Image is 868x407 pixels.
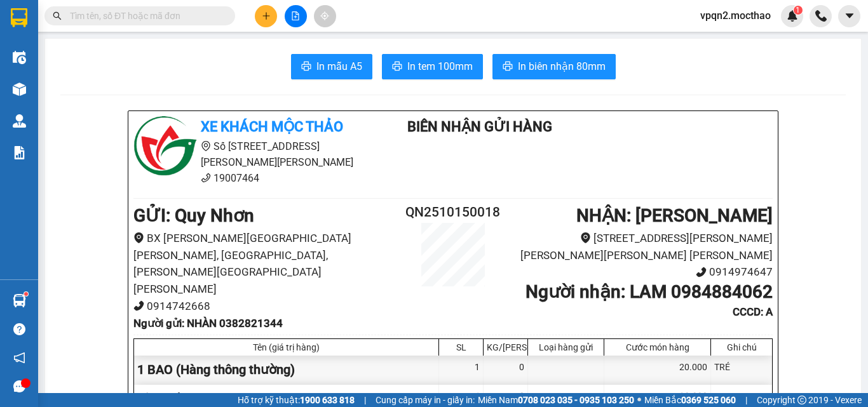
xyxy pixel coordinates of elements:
div: KG/[PERSON_NAME] [487,342,524,352]
span: notification [13,352,25,364]
span: Tổng cộng [137,391,196,406]
span: ⚪️ [637,397,641,403]
span: Hỗ trợ kỹ thuật: [238,393,355,407]
span: In tem 100mm [407,58,473,74]
li: 19007464 [133,170,370,186]
b: Xe khách Mộc Thảo [201,119,343,135]
span: file-add [291,11,300,20]
span: printer [503,61,513,73]
span: Cung cấp máy in - giấy in: [376,393,475,407]
li: 0914742668 [133,298,400,315]
img: logo.jpg [133,116,197,180]
li: 0914974647 [506,264,773,281]
span: phone [696,267,707,277]
b: Người gửi : NHÀN 0382821344 [133,317,283,330]
span: vpqn2.mocthao [690,8,781,23]
button: file-add [285,5,307,27]
span: In mẫu A5 [316,58,362,74]
span: aim [320,11,329,20]
strong: 0369 525 060 [681,395,736,405]
span: In biên nhận 80mm [518,58,606,74]
span: 1 [475,391,480,401]
b: NHẬN : [PERSON_NAME] [576,205,773,226]
span: printer [301,61,311,73]
div: Cước món hàng [607,342,707,352]
span: copyright [797,396,806,404]
button: caret-down [838,5,860,27]
span: environment [580,232,591,243]
span: question-circle [13,323,25,335]
button: printerIn tem 100mm [382,54,483,79]
button: printerIn biên nhận 80mm [492,54,616,79]
img: logo-vxr [11,8,27,27]
sup: 1 [24,292,28,296]
img: warehouse-icon [13,114,26,128]
img: warehouse-icon [13,51,26,64]
span: phone [133,300,144,311]
b: CCCD : A [733,305,773,318]
span: Miền Nam [478,393,634,407]
span: plus [262,11,271,20]
img: warehouse-icon [13,83,26,96]
button: aim [314,5,336,27]
span: caret-down [844,10,855,22]
div: TRÉ [711,356,772,384]
input: Tìm tên, số ĐT hoặc mã đơn [70,9,220,23]
div: 1 [439,356,484,384]
span: environment [133,232,144,243]
span: environment [201,141,211,151]
span: 0 [519,391,524,401]
span: | [364,393,366,407]
strong: 0708 023 035 - 0935 103 250 [518,395,634,405]
b: Người nhận : LAM 0984884062 [526,281,773,302]
img: phone-icon [815,10,827,22]
b: Biên Nhận Gửi Hàng [407,119,552,135]
span: printer [392,61,402,73]
div: SL [442,342,480,352]
li: BX [PERSON_NAME][GEOGRAPHIC_DATA][PERSON_NAME], [GEOGRAPHIC_DATA], [PERSON_NAME][GEOGRAPHIC_DATA]... [133,230,400,298]
b: GỬI : Quy Nhơn [133,205,254,226]
span: | [745,393,747,407]
div: 0 [484,356,528,384]
div: 20.000 [604,356,711,384]
span: message [13,380,25,392]
img: icon-new-feature [787,10,798,22]
span: search [53,11,62,20]
li: [STREET_ADDRESS][PERSON_NAME][PERSON_NAME][PERSON_NAME] [PERSON_NAME] [506,230,773,264]
div: Loại hàng gửi [531,342,600,352]
h2: QN2510150018 [400,202,506,223]
img: warehouse-icon [13,294,26,307]
button: plus [255,5,277,27]
span: 1 [796,6,800,15]
sup: 1 [794,6,803,15]
span: phone [201,173,211,183]
div: 1 BAO (Hàng thông thường) [134,356,439,384]
span: 20.000 [679,391,707,401]
img: solution-icon [13,146,26,159]
button: printerIn mẫu A5 [291,54,372,79]
strong: 1900 633 818 [300,395,355,405]
div: Tên (giá trị hàng) [137,342,435,352]
li: Số [STREET_ADDRESS][PERSON_NAME][PERSON_NAME] [133,138,370,170]
span: Miền Bắc [644,393,736,407]
div: Ghi chú [714,342,769,352]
